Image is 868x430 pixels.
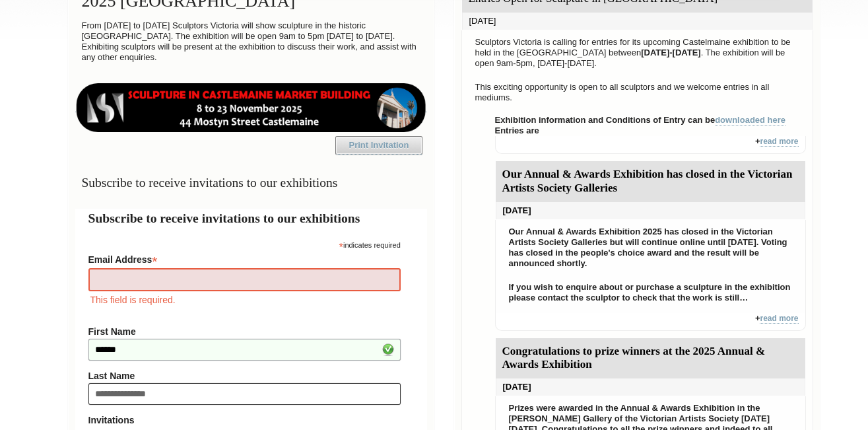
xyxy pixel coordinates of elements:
[495,136,806,154] div: +
[88,293,401,307] div: This field is required.
[462,13,813,30] div: [DATE]
[88,371,401,381] label: Last Name
[715,115,785,125] a: downloaded here
[641,48,701,57] strong: [DATE]-[DATE]
[495,115,786,125] strong: Exhibition information and Conditions of Entry can be
[496,161,805,202] div: Our Annual & Awards Exhibition has closed in the Victorian Artists Society Galleries
[496,338,805,379] div: Congratulations to prize winners at the 2025 Annual & Awards Exhibition
[502,223,799,272] p: Our Annual & Awards Exhibition 2025 has closed in the Victorian Artists Society Galleries but wil...
[760,314,798,324] a: read more
[88,326,401,337] label: First Name
[760,137,798,147] a: read more
[75,170,427,196] h3: Subscribe to receive invitations to our exhibitions
[88,250,401,266] label: Email Address
[502,279,799,306] p: If you wish to enquire about or purchase a sculpture in the exhibition please contact the sculpto...
[469,34,806,72] p: Sculptors Victoria is calling for entries for its upcoming Castelmaine exhibition to be held in t...
[88,209,414,228] h2: Subscribe to receive invitations to our exhibitions
[469,79,806,106] p: This exciting opportunity is open to all sculptors and we welcome entries in all mediums.
[335,136,422,155] a: Print Invitation
[75,83,427,132] img: castlemaine-ldrbd25v2.png
[495,313,806,331] div: +
[88,415,401,425] strong: Invitations
[88,238,401,250] div: indicates required
[496,378,805,396] div: [DATE]
[496,202,805,219] div: [DATE]
[75,17,427,66] p: From [DATE] to [DATE] Sculptors Victoria will show sculpture in the historic [GEOGRAPHIC_DATA]. T...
